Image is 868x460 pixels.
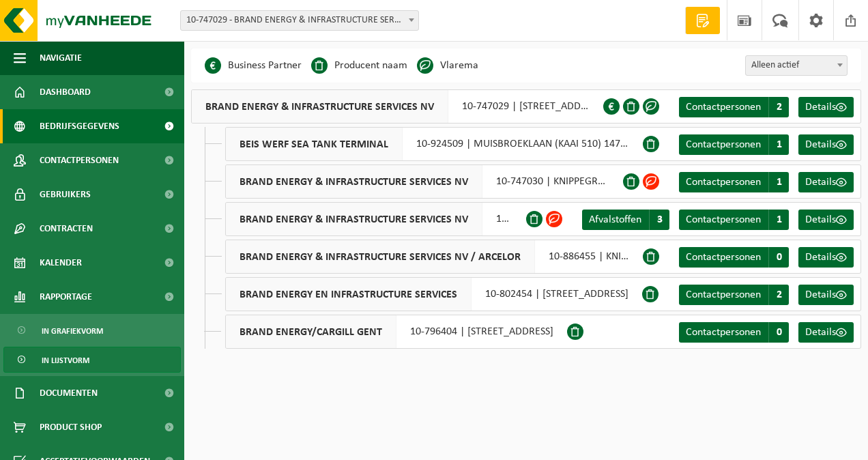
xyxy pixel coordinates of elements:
[686,177,761,188] span: Contactpersonen
[225,315,567,349] div: 10-796404 | [STREET_ADDRESS]
[40,143,119,177] span: Contactpersonen
[649,210,669,230] span: 3
[40,41,82,75] span: Navigatie
[40,109,119,143] span: Bedrijfsgegevens
[226,165,482,198] span: BRAND ENERGY & INFRASTRUCTURE SERVICES NV
[225,277,642,311] div: 10-802454 | [STREET_ADDRESS]
[768,97,789,117] span: 2
[40,410,102,444] span: Product Shop
[225,127,643,161] div: 10-924509 | MUISBROEKLAAN (KAAI 510) 147, 2030 [GEOGRAPHIC_DATA]
[805,177,836,188] span: Details
[417,55,478,76] li: Vlarema
[191,89,603,124] div: 10-747029 | [STREET_ADDRESS] |
[225,202,526,236] div: 10-870036 | ARBEDKAAI , 9042 SINT-KRUIS-WINKEL
[40,75,91,109] span: Dashboard
[679,322,789,343] a: Contactpersonen 0
[42,347,89,373] span: In lijstvorm
[180,10,419,31] span: 10-747029 - BRAND ENERGY & INFRASTRUCTURE SERVICES NV - ANTWERPEN
[686,102,761,113] span: Contactpersonen
[679,210,789,230] a: Contactpersonen 1
[798,322,854,343] a: Details
[311,55,407,76] li: Producent naam
[181,11,418,30] span: 10-747029 - BRAND ENERGY & INFRASTRUCTURE SERVICES NV - ANTWERPEN
[225,164,623,199] div: 10-747030 | KNIPPEGROEN 30, 9042 [GEOGRAPHIC_DATA]-WINKEL
[805,139,836,150] span: Details
[40,212,93,246] span: Contracten
[679,172,789,192] a: Contactpersonen 1
[798,210,854,230] a: Details
[768,172,789,192] span: 1
[686,214,761,225] span: Contactpersonen
[226,278,472,311] span: BRAND ENERGY EN INFRASTRUCTURE SERVICES
[798,285,854,305] a: Details
[40,376,98,410] span: Documenten
[798,247,854,268] a: Details
[225,240,643,274] div: 10-886455 | KNIPPEGROEN 4910E, 9042 SINT-KRUIS-WINKEL
[768,210,789,230] span: 1
[768,322,789,343] span: 0
[40,280,92,314] span: Rapportage
[745,55,848,76] span: Alleen actief
[798,97,854,117] a: Details
[40,177,91,212] span: Gebruikers
[589,214,641,225] span: Afvalstoffen
[768,247,789,268] span: 0
[686,252,761,263] span: Contactpersonen
[768,285,789,305] span: 2
[798,134,854,155] a: Details
[3,347,181,373] a: In lijstvorm
[679,134,789,155] a: Contactpersonen 1
[226,315,396,348] span: BRAND ENERGY/CARGILL GENT
[226,128,403,160] span: BEIS WERF SEA TANK TERMINAL
[3,317,181,343] a: In grafiekvorm
[805,102,836,113] span: Details
[679,285,789,305] a: Contactpersonen 2
[805,327,836,338] span: Details
[679,97,789,117] a: Contactpersonen 2
[582,210,669,230] a: Afvalstoffen 3
[40,246,82,280] span: Kalender
[768,134,789,155] span: 1
[192,90,448,123] span: BRAND ENERGY & INFRASTRUCTURE SERVICES NV
[746,56,847,75] span: Alleen actief
[42,318,103,344] span: In grafiekvorm
[805,214,836,225] span: Details
[226,203,482,235] span: BRAND ENERGY & INFRASTRUCTURE SERVICES NV
[205,55,302,76] li: Business Partner
[686,327,761,338] span: Contactpersonen
[686,139,761,150] span: Contactpersonen
[679,247,789,268] a: Contactpersonen 0
[798,172,854,192] a: Details
[226,240,535,273] span: BRAND ENERGY & INFRASTRUCTURE SERVICES NV / ARCELOR
[805,252,836,263] span: Details
[686,289,761,300] span: Contactpersonen
[805,289,836,300] span: Details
